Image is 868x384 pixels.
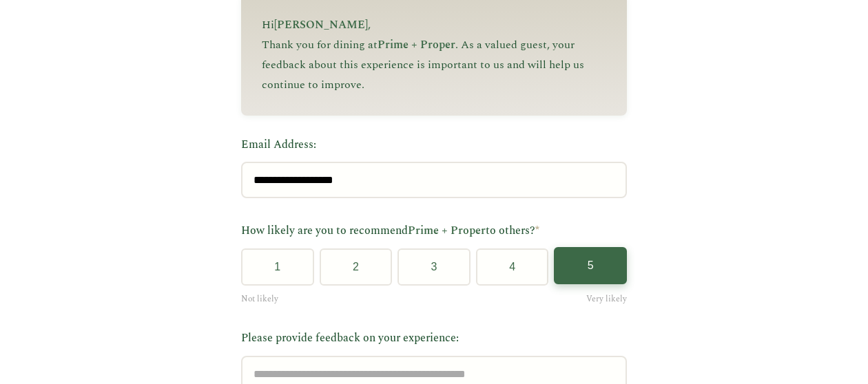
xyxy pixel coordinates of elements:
[554,247,627,284] button: 5
[241,222,627,240] label: How likely are you to recommend to others?
[262,15,606,35] p: Hi ,
[241,330,627,348] label: Please provide feedback on your experience:
[262,35,606,94] p: Thank you for dining at . As a valued guest, your feedback about this experience is important to ...
[408,222,486,239] span: Prime + Proper
[241,248,314,286] button: 1
[586,292,627,306] span: Very likely
[397,248,471,286] button: 3
[476,248,549,286] button: 4
[241,292,278,306] span: Not likely
[241,136,627,154] label: Email Address:
[320,248,393,286] button: 2
[378,36,455,53] span: Prime + Proper
[274,17,368,33] span: [PERSON_NAME]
